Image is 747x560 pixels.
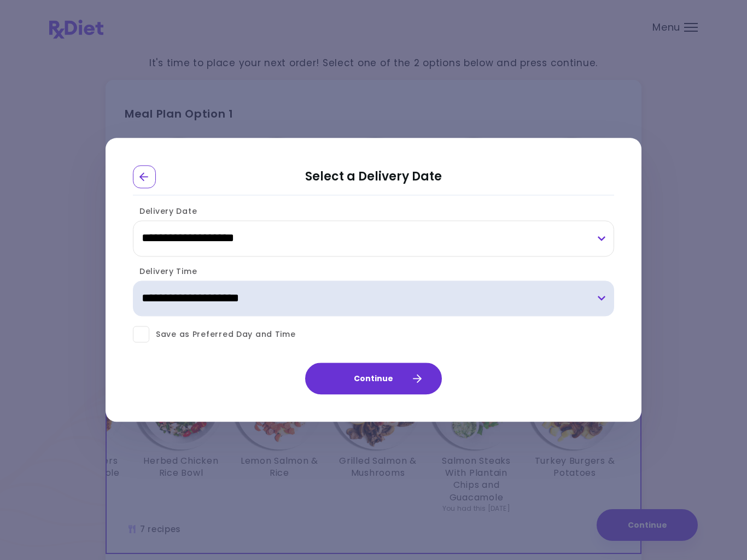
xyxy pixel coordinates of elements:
[149,328,296,341] span: Save as Preferred Day and Time
[133,165,614,195] h2: Select a Delivery Date
[305,363,442,395] button: Continue
[133,206,197,217] label: Delivery Date
[133,266,197,277] label: Delivery Time
[133,165,156,188] div: Go Back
